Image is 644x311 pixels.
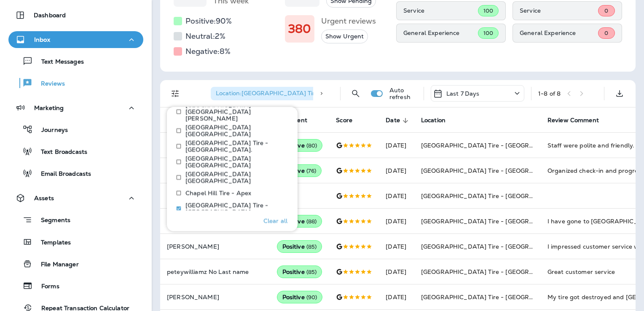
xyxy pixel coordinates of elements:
span: [GEOGRAPHIC_DATA] Tire - [GEOGRAPHIC_DATA] [421,217,571,225]
button: Marketing [8,99,143,116]
h5: Urgent reviews [321,14,376,28]
p: Templates [32,239,71,247]
p: [GEOGRAPHIC_DATA] [GEOGRAPHIC_DATA] [185,155,284,169]
h5: Neutral: 2 % [185,29,225,43]
span: [GEOGRAPHIC_DATA] Tire - [GEOGRAPHIC_DATA] [421,167,571,174]
button: Forms [8,277,143,295]
p: Assets [34,195,54,201]
button: Show Urgent [321,29,368,43]
p: Service [520,7,598,14]
p: Marketing [34,105,64,111]
span: ( 85 ) [306,268,317,276]
button: Dashboard [8,7,143,24]
button: Search Reviews [347,85,364,102]
div: Location:[GEOGRAPHIC_DATA] Tire - [GEOGRAPHIC_DATA] [211,87,362,100]
span: ( 85 ) [306,243,317,250]
span: [GEOGRAPHIC_DATA] Tire - [GEOGRAPHIC_DATA] [421,243,571,250]
button: File Manager [8,255,143,273]
span: ( 90 ) [306,294,317,301]
p: [PERSON_NAME] [167,294,263,300]
p: Text Broadcasts [32,148,87,156]
button: Text Messages [8,52,143,70]
div: Positive [277,139,323,152]
div: Filters [167,102,298,231]
td: [DATE] [379,183,414,209]
div: Positive [277,164,322,177]
p: peteywilliamz No Last name [167,268,263,275]
p: Chapel Hill Tire - Apex [185,190,251,196]
button: Reviews [8,74,143,92]
p: Last 7 Days [446,90,480,97]
p: General Experience [520,29,598,36]
span: 0 [604,7,608,14]
p: [PERSON_NAME] [167,243,263,250]
span: Location [421,117,445,124]
p: General Experience [403,29,478,36]
span: [GEOGRAPHIC_DATA] Tire - [GEOGRAPHIC_DATA] [421,192,571,200]
div: Positive [277,291,323,303]
h1: 380 [288,22,311,36]
span: Location [421,117,456,124]
td: [DATE] [379,209,414,234]
span: ( 76 ) [306,167,317,174]
button: Email Broadcasts [8,164,143,182]
span: [GEOGRAPHIC_DATA] Tire - [GEOGRAPHIC_DATA] [421,268,571,276]
div: Positive [277,215,322,228]
button: Assets [8,190,143,206]
p: Forms [33,283,59,291]
span: Score [336,117,363,124]
p: Clear all [263,217,287,224]
h5: Positive: 90 % [185,14,232,28]
span: ( 88 ) [306,218,317,225]
span: Review Comment [547,117,610,124]
span: Date [386,117,411,124]
h5: Negative: 8 % [185,45,231,58]
p: Auto refresh [389,87,417,100]
span: 100 [483,7,493,14]
span: 0 [604,29,608,37]
p: [GEOGRAPHIC_DATA] [GEOGRAPHIC_DATA] [185,171,284,184]
td: [DATE] [379,133,414,158]
p: Service [403,7,478,14]
div: Positive [277,240,322,253]
button: Segments [8,211,143,229]
p: Journeys [33,126,68,134]
p: Inbox [34,36,50,43]
td: -- [270,183,330,209]
td: [DATE] [379,259,414,284]
button: Journeys [8,121,143,138]
p: Email Broadcasts [32,170,91,178]
p: File Manager [32,261,79,269]
button: Inbox [8,31,143,48]
span: Location : [GEOGRAPHIC_DATA] Tire - [GEOGRAPHIC_DATA] [216,89,389,97]
span: [GEOGRAPHIC_DATA] Tire - [GEOGRAPHIC_DATA] [421,293,571,301]
span: ( 80 ) [306,142,317,149]
div: 1 - 8 of 8 [538,90,561,97]
button: Clear all [260,210,291,231]
td: [DATE] [379,158,414,183]
p: Text Messages [33,58,84,66]
p: Dashboard [34,12,66,19]
span: Score [336,117,352,124]
p: [GEOGRAPHIC_DATA] [GEOGRAPHIC_DATA][PERSON_NAME] [185,102,284,122]
span: 100 [483,29,493,37]
td: [DATE] [379,234,414,259]
td: [DATE] [379,284,414,310]
button: Export as CSV [611,85,628,102]
button: Text Broadcasts [8,142,143,160]
p: [GEOGRAPHIC_DATA] [GEOGRAPHIC_DATA] [185,124,284,137]
p: [GEOGRAPHIC_DATA] Tire - [GEOGRAPHIC_DATA]. [185,139,284,153]
span: Date [386,117,400,124]
button: Templates [8,233,143,251]
span: [GEOGRAPHIC_DATA] Tire - [GEOGRAPHIC_DATA] [421,142,571,149]
p: [GEOGRAPHIC_DATA] Tire - [GEOGRAPHIC_DATA] [185,202,284,215]
button: Filters [167,85,184,102]
p: Reviews [32,80,65,88]
div: Positive [277,265,322,278]
p: Segments [32,217,70,225]
span: Review Comment [547,117,599,124]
